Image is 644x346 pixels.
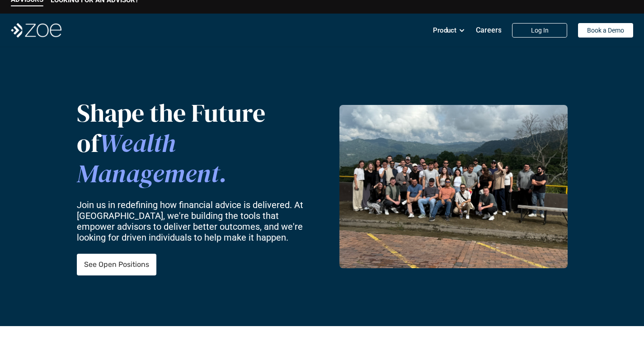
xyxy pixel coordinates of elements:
[77,254,156,275] a: See Open Positions
[77,98,310,189] p: Shape the Future of
[433,24,456,37] p: Product
[84,261,149,269] p: See Open Positions
[476,26,502,34] p: Careers
[587,27,624,34] p: Book a Demo
[77,126,227,191] span: Wealth Management.
[578,23,633,38] a: Book a Demo
[77,199,310,243] p: Join us in redefining how financial advice is delivered. At [GEOGRAPHIC_DATA], we're building the...
[531,27,549,34] p: Log In
[512,23,567,38] a: Log In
